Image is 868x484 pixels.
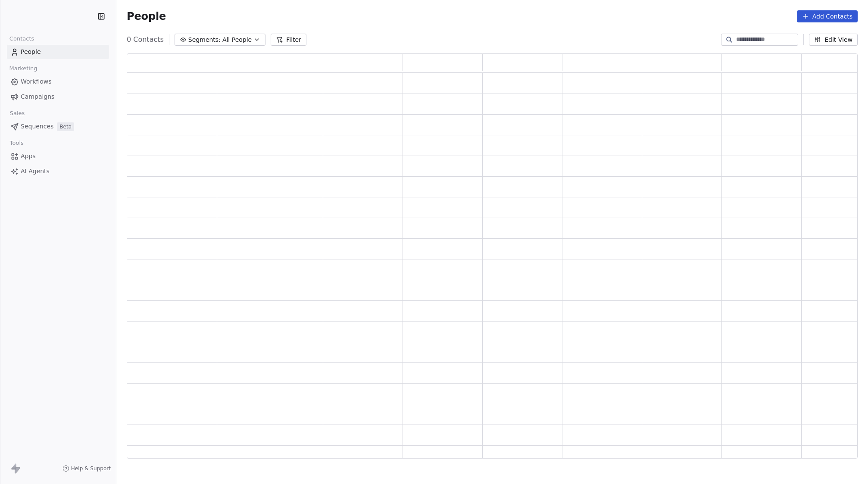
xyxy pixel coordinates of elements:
button: Edit View [809,34,858,46]
span: Sequences [21,122,53,131]
span: People [127,10,166,23]
button: Add Contacts [797,10,858,22]
a: Help & Support [62,465,111,472]
span: Beta [57,122,74,131]
span: Tools [6,137,27,150]
span: People [21,47,41,56]
span: All People [222,35,252,44]
a: People [7,45,109,59]
span: AI Agents [21,167,50,176]
a: Campaigns [7,90,109,104]
span: Help & Support [71,465,111,472]
span: Sales [6,107,28,120]
a: SequencesBeta [7,119,109,134]
span: Campaigns [21,92,54,101]
span: Apps [21,152,36,161]
button: Filter [271,34,306,46]
span: Marketing [6,62,41,75]
span: Contacts [6,32,38,45]
span: Workflows [21,77,52,86]
a: AI Agents [7,164,109,178]
span: 0 Contacts [127,34,164,45]
span: Segments: [188,35,221,44]
a: Workflows [7,75,109,89]
a: Apps [7,149,109,163]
